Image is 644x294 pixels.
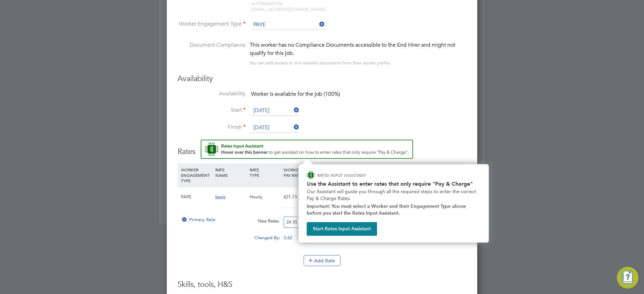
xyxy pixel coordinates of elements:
[307,222,377,236] button: Start Rates Input Assistant
[307,171,315,179] img: ENGAGE Assistant Icon
[248,215,282,228] div: New Rates:
[178,41,246,66] label: Document Compliance
[307,188,481,202] p: Our Assistant will guide you through all the required steps to enter the correct Pay & Charge Rates.
[299,164,489,243] div: How to input Rates that only require Pay & Charge
[251,91,340,97] span: Worker is available for the job (100%)
[178,74,466,84] h3: Availability
[251,1,256,6] span: m:
[178,140,466,157] h3: Rates
[284,235,292,241] span: 2.62
[179,231,282,244] div: Changed By:
[178,124,246,131] label: Finish
[178,107,246,114] label: Start
[282,164,316,181] div: WORKER PAY RATE
[251,1,283,6] span: 07823805106
[419,164,442,187] div: AGENCY CHARGE RATE
[250,41,466,57] div: This worker has no Compliance Documents accessible to the End Hirer and might not qualify for thi...
[179,164,214,187] div: WORKER ENGAGEMENT TYPE
[248,187,282,207] div: Hourly
[251,20,325,30] input: Select one
[179,187,214,207] div: PAYE
[317,172,402,178] p: RATES INPUT ASSISTANT
[178,280,466,290] h3: Skills, tools, H&S
[351,164,385,181] div: EMPLOYER COST
[251,6,325,12] span: [EMAIL_ADDRESS][DOMAIN_NAME]
[307,203,467,216] strong: Important: You must select a Worker and their Engagement Type above before you start the Rates In...
[304,255,340,266] button: Add Rate
[178,90,246,97] label: Availability
[248,164,282,181] div: RATE TYPE
[385,164,419,181] div: AGENCY MARKUP
[214,164,248,181] div: RATE NAME
[251,106,299,116] input: Select one
[251,123,299,133] input: Select one
[215,194,226,200] span: basic
[250,59,391,67] div: You can edit access to this worker’s documents from their worker profile.
[316,164,351,181] div: HOLIDAY PAY
[307,181,481,187] h2: Use the Assistant to enter rates that only require "Pay & Charge"
[617,267,639,289] button: Engage Resource Center
[178,20,246,28] label: Worker Engagement Type
[282,187,316,207] div: £21.73
[201,140,413,159] button: Rate Assistant
[181,217,215,222] span: Primary Rate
